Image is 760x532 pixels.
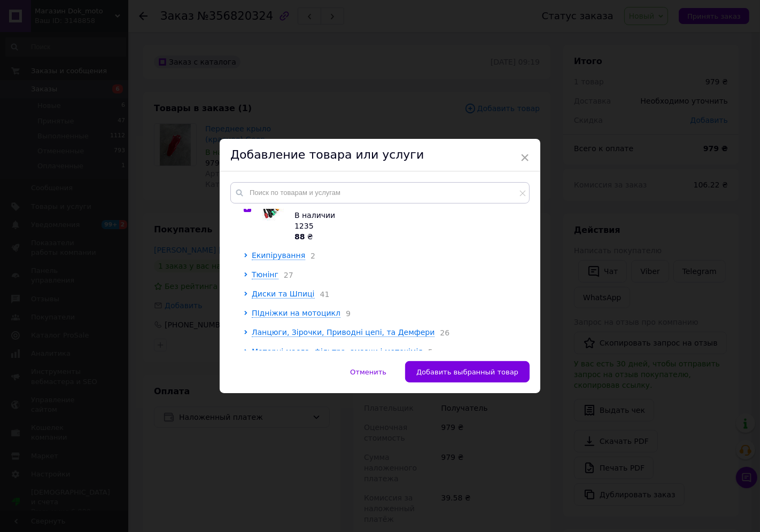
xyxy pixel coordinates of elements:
[435,328,449,337] span: 26
[252,309,340,317] span: ПІдніжки на мотоцикл
[230,182,530,204] input: Поиск по товарам и услугам
[350,368,386,376] span: Отменить
[423,348,433,356] span: 5
[416,368,518,376] span: Добавить выбранный товар
[339,361,398,382] button: Отменить
[520,148,530,167] span: ×
[294,232,305,241] b: 88
[294,231,524,242] div: ₴
[252,328,435,337] span: Ланцюги, Зірочки, Приводні цепі, та Демфери
[305,252,315,260] span: 2
[294,210,524,221] div: В наличии
[262,199,284,221] img: Клапан на бензобак скидав повітря
[315,290,330,299] span: 41
[220,139,540,171] div: Добавление товара или услуги
[252,290,315,298] span: Диски та Шпиці
[252,251,305,260] span: Екипірування
[278,271,293,279] span: 27
[405,361,530,382] button: Добавить выбранный товар
[340,309,351,318] span: 9
[252,347,423,356] span: Моторні масла, фільтра, змазки і мотохімія
[294,222,314,230] span: 1235
[252,270,278,279] span: Тюнінг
